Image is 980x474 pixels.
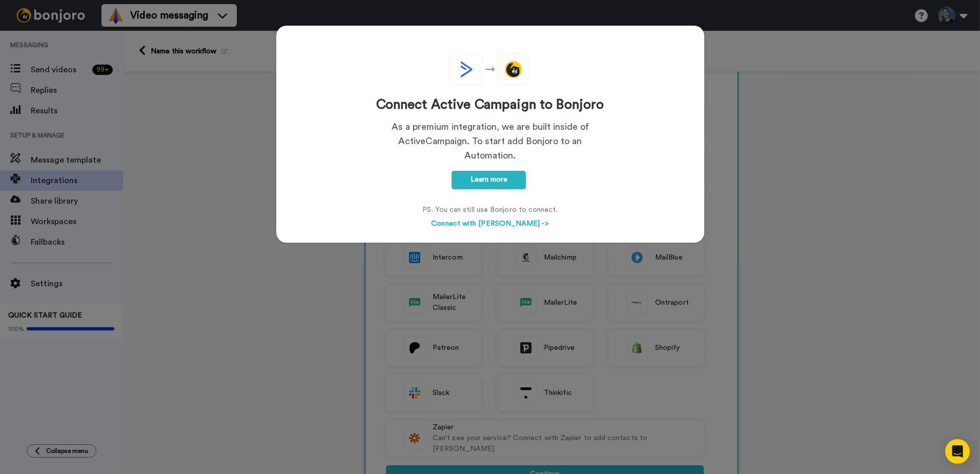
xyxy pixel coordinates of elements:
img: logo_round_yellow.svg [498,54,528,85]
p: As a premium integration, we are built inside of ActiveCampaign. To start add Bonjoro to an Autom... [375,120,605,163]
div: PS. You can still use Bonjoro to connect. [307,205,673,215]
div: Open Intercom Messenger [945,439,970,464]
div: Connect Active Campaign to Bonjoro [307,95,673,114]
a: Learn more [452,171,526,189]
img: logo_activecampaign.svg [452,54,482,85]
button: Connect with [PERSON_NAME] -> [428,218,552,230]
